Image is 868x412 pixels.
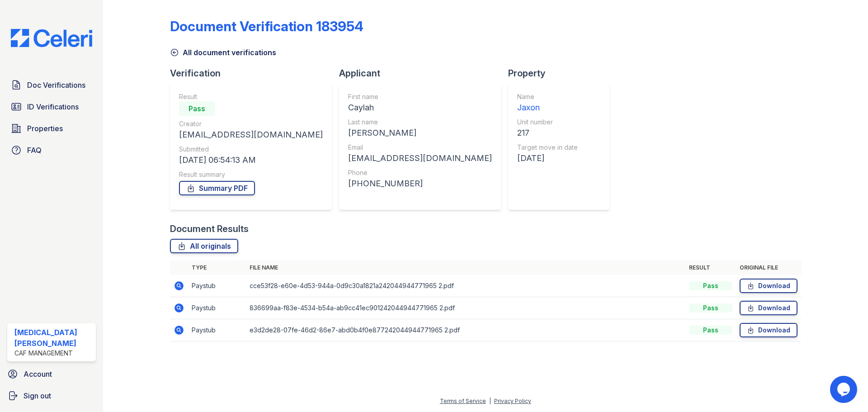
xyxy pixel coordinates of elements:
th: Result [685,260,736,275]
div: Email [348,143,492,152]
a: Name Jaxon [517,92,578,114]
div: [EMAIL_ADDRESS][DOMAIN_NAME] [179,128,323,141]
th: Original file [736,260,801,275]
div: CAF Management [14,349,92,358]
span: FAQ [27,145,42,156]
a: Download [740,279,797,293]
td: 836699aa-f83e-4534-b54a-ab9cc41ec901242044944771965 2.pdf [246,297,685,319]
span: Properties [27,123,63,134]
img: CE_Logo_Blue-a8612792a0a2168367f1c8372b55b34899dd931a85d93a1a3d3e32e68fde9ad4.png [4,29,99,47]
a: Doc Verifications [7,76,96,94]
div: Jaxon [517,101,578,114]
div: First name [348,92,492,101]
a: Account [4,365,99,383]
div: Result summary [179,170,323,179]
div: Phone [348,168,492,177]
a: All originals [170,239,238,253]
th: Type [188,260,246,275]
a: ID Verifications [7,98,96,116]
div: Last name [348,118,492,127]
td: e3d2de28-07fe-46d2-86e7-abd0b4f0e877242044944771965 2.pdf [246,319,685,341]
div: Creator [179,119,323,128]
div: Target move in date [517,143,578,152]
div: Pass [689,303,732,313]
a: Sign out [4,387,99,405]
div: Result [179,92,323,101]
div: Pass [689,281,732,290]
td: cce53f28-e60e-4d53-944a-0d9c30a1821a242044944771965 2.pdf [246,275,685,297]
div: Document Results [170,223,249,235]
div: 217 [517,127,578,139]
a: Summary PDF [179,181,255,195]
div: Verification [170,67,339,80]
a: Properties [7,119,96,137]
td: Paystub [188,319,246,341]
div: Pass [179,101,215,116]
iframe: chat widget [830,376,859,403]
div: Pass [689,326,732,335]
a: Privacy Policy [494,398,531,404]
div: Property [508,67,617,80]
div: [DATE] 06:54:13 AM [179,154,323,166]
a: Download [740,301,797,315]
td: Paystub [188,275,246,297]
div: Submitted [179,145,323,154]
span: ID Verifications [27,101,79,112]
a: FAQ [7,141,96,159]
div: [PERSON_NAME] [348,127,492,139]
a: All document verifications [170,47,276,58]
div: [PHONE_NUMBER] [348,177,492,190]
div: | [489,398,491,404]
span: Account [24,369,52,379]
div: Name [517,92,578,101]
div: [EMAIL_ADDRESS][DOMAIN_NAME] [348,152,492,165]
td: Paystub [188,297,246,319]
div: Caylah [348,101,492,114]
div: Applicant [339,67,508,80]
span: Doc Verifications [27,80,85,90]
th: File name [246,260,685,275]
a: Terms of Service [440,398,486,404]
div: [DATE] [517,152,578,165]
div: Unit number [517,118,578,127]
a: Download [740,323,797,337]
span: Sign out [24,390,51,401]
div: Document Verification 183954 [170,18,363,34]
div: [MEDICAL_DATA][PERSON_NAME] [14,327,92,349]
